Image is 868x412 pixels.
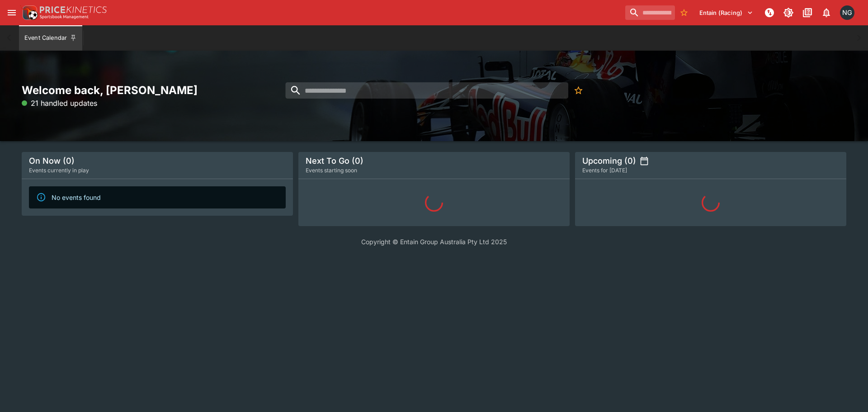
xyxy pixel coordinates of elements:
button: Select Tenant [694,5,759,20]
button: NOT Connected to PK [761,5,778,21]
img: Sportsbook Management [40,15,89,19]
img: PriceKinetics Logo [20,4,38,22]
input: search [625,5,675,20]
button: No Bookmarks [570,82,586,99]
button: Notifications [818,5,835,21]
button: Documentation [799,5,816,21]
span: Events for [DATE] [582,166,627,175]
h5: Upcoming (0) [582,156,636,166]
span: Events starting soon [306,166,357,175]
button: Toggle light/dark mode [780,5,797,21]
button: Nick Goss [837,3,857,23]
input: search [285,82,568,99]
div: Nick Goss [840,5,854,20]
p: 21 handled updates [22,98,97,109]
h5: Next To Go (0) [306,156,363,166]
h5: On Now (0) [29,156,75,166]
h2: Welcome back, [PERSON_NAME] [22,83,293,97]
button: settings [640,156,649,166]
button: open drawer [4,5,20,21]
span: Events currently in play [29,166,89,175]
div: No events found [52,189,101,206]
button: Event Calendar [19,25,82,51]
img: PriceKinetics [40,6,107,13]
button: No Bookmarks [677,5,691,20]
